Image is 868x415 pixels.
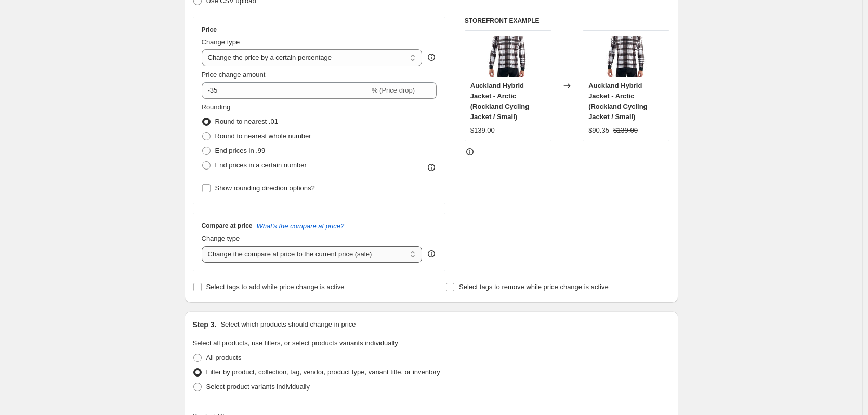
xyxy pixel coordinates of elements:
[487,36,529,77] img: Rockland_Jacket_Model_004_80x.jpg
[606,36,647,77] img: Rockland_Jacket_Model_004_80x.jpg
[372,86,415,94] span: % (Price drop)
[202,71,266,79] span: Price change amount
[206,368,440,376] span: Filter by product, collection, tag, vendor, product type, variant title, or inventory
[470,125,495,136] div: $139.00
[202,82,370,99] input: -15
[220,319,356,330] p: Select which products should change in price
[206,283,345,291] span: Select tags to add while price change is active
[193,339,398,347] span: Select all products, use filters, or select products variants individually
[215,132,311,140] span: Round to nearest whole number
[613,125,638,136] strike: $139.00
[465,17,670,25] h6: STOREFRONT EXAMPLE
[202,222,253,230] h3: Compare at price
[426,249,437,259] div: help
[588,82,647,121] span: Auckland Hybrid Jacket - Arctic (Rockland Cycling Jacket / Small)
[215,161,307,169] span: End prices in a certain number
[193,319,217,330] h2: Step 3.
[459,283,609,291] span: Select tags to remove while price change is active
[206,383,310,391] span: Select product variants individually
[257,222,345,230] button: What's the compare at price?
[206,354,242,361] span: All products
[215,184,315,192] span: Show rounding direction options?
[426,52,437,62] div: help
[202,103,231,111] span: Rounding
[202,38,240,46] span: Change type
[470,82,529,121] span: Auckland Hybrid Jacket - Arctic (Rockland Cycling Jacket / Small)
[215,147,266,154] span: End prices in .99
[588,125,609,136] div: $90.35
[215,118,278,125] span: Round to nearest .01
[202,235,240,242] span: Change type
[202,25,217,34] h3: Price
